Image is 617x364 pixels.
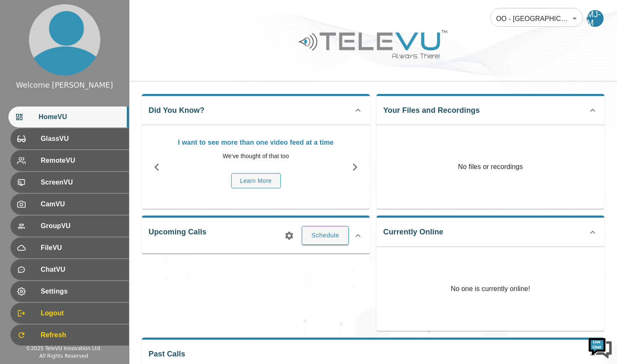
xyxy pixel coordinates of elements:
p: No one is currently online! [451,247,530,331]
p: We've thought of that too [176,152,336,161]
img: Logo [298,27,449,62]
div: Welcome [PERSON_NAME] [16,80,113,91]
span: Logout [41,308,122,318]
div: Settings [10,281,129,302]
span: CamVU [41,199,122,209]
span: RemoteVU [41,156,122,166]
span: FileVU [41,243,122,253]
div: CamVU [10,194,129,215]
span: ChatVU [41,265,122,275]
div: MJ-M [587,10,604,27]
p: No files or recordings [376,125,604,209]
button: Schedule [302,226,349,244]
button: Learn More [231,173,281,189]
div: ScreenVU [10,172,129,193]
span: GlassVU [41,134,122,144]
span: Settings [41,286,122,296]
div: HomeVU [8,107,129,127]
p: I want to see more than one video feed at a time [176,138,336,148]
img: profile.png [29,4,100,75]
div: FileVU [10,237,129,258]
img: Chat Widget [588,335,613,360]
span: Refresh [41,330,122,340]
div: OO - [GEOGRAPHIC_DATA] - [PERSON_NAME] [MTRP] [490,7,583,30]
div: ChatVU [10,259,129,280]
div: Refresh [10,325,129,346]
span: ScreenVU [41,177,122,187]
div: GlassVU [10,128,129,149]
div: GroupVU [10,216,129,237]
div: Logout [10,303,129,324]
span: HomeVU [39,112,122,122]
span: GroupVU [41,221,122,231]
div: RemoteVU [10,150,129,171]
